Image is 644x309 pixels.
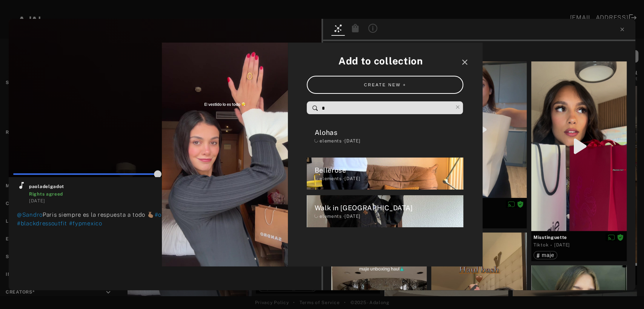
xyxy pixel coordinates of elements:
[314,175,463,182] div: elements · [DATE]
[314,165,463,175] div: Bellerose
[301,54,469,68] div: Add to collection
[314,213,463,220] div: elements · [DATE]
[460,58,469,67] i: close
[314,138,463,144] div: elements · [DATE]
[162,43,288,266] img: 7541172857003347218.jpg
[314,127,463,138] div: Alohas
[606,273,644,309] div: Widget de chat
[606,273,644,309] iframe: Chat Widget
[307,76,463,94] button: CREATE NEW +
[314,203,463,213] div: Walk in [GEOGRAPHIC_DATA]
